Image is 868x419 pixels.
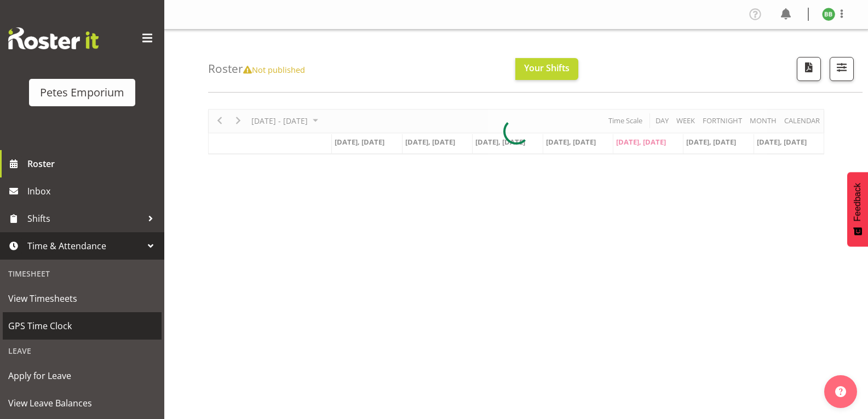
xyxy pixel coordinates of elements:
span: View Timesheets [8,290,156,307]
span: Roster [27,156,159,172]
button: Filter Shifts [830,57,854,81]
span: Inbox [27,183,159,199]
span: Time & Attendance [27,238,142,254]
span: Apply for Leave [8,368,156,384]
img: Rosterit website logo [8,27,99,49]
img: beena-bist9974.jpg [822,8,835,21]
span: Not published [243,64,305,75]
a: View Timesheets [3,285,162,312]
span: Feedback [853,183,863,221]
span: GPS Time Clock [8,318,156,334]
span: View Leave Balances [8,395,156,411]
div: Leave [3,340,162,362]
div: Timesheet [3,262,162,285]
a: GPS Time Clock [3,312,162,340]
span: Shifts [27,210,142,227]
button: Your Shifts [515,58,578,80]
a: View Leave Balances [3,389,162,417]
a: Apply for Leave [3,362,162,389]
h4: Roster [208,62,305,75]
div: Petes Emporium [40,84,124,101]
img: help-xxl-2.png [835,386,846,397]
span: Your Shifts [524,62,570,74]
button: Download a PDF of the roster according to the set date range. [797,57,821,81]
button: Feedback - Show survey [847,172,868,246]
